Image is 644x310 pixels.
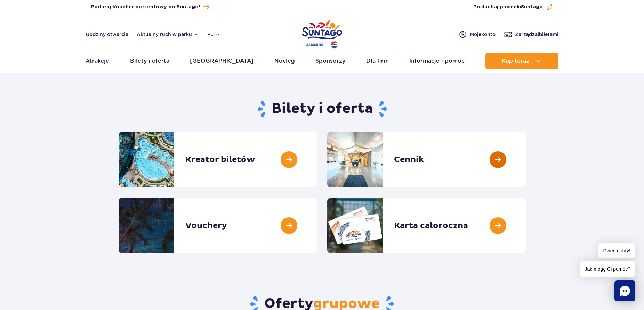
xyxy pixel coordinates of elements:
span: Dzień dobry! [598,243,635,258]
span: Posłuchaj piosenki [473,3,543,10]
button: pl [207,31,220,38]
a: [GEOGRAPHIC_DATA] [190,53,253,69]
button: Posłuchaj piosenkiSuntago [473,3,553,10]
a: Park of Poland [302,17,342,49]
button: Kup teraz [485,53,558,69]
button: Aktualny ruch w parku [137,32,199,37]
a: Godziny otwarcia [86,31,128,38]
span: Podaruj Voucher prezentowy do Suntago! [91,3,200,10]
a: Zarządzajbiletami [504,30,558,39]
a: Sponsorzy [315,53,345,69]
a: Bilety i oferta [130,53,169,69]
span: Moje konto [470,31,496,38]
span: Suntago [521,5,543,9]
a: Podaruj Voucher prezentowy do Suntago! [91,2,209,11]
a: Informacje i pomoc [409,53,465,69]
a: Nocleg [274,53,295,69]
a: Mojekonto [459,30,496,39]
a: Dla firm [366,53,389,69]
a: Atrakcje [86,53,109,69]
h1: Bilety i oferta [119,100,526,118]
div: Chat [614,280,635,301]
span: Zarządzaj biletami [515,31,558,38]
span: Jak mogę Ci pomóc? [580,261,635,277]
span: Kup teraz [502,58,529,64]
